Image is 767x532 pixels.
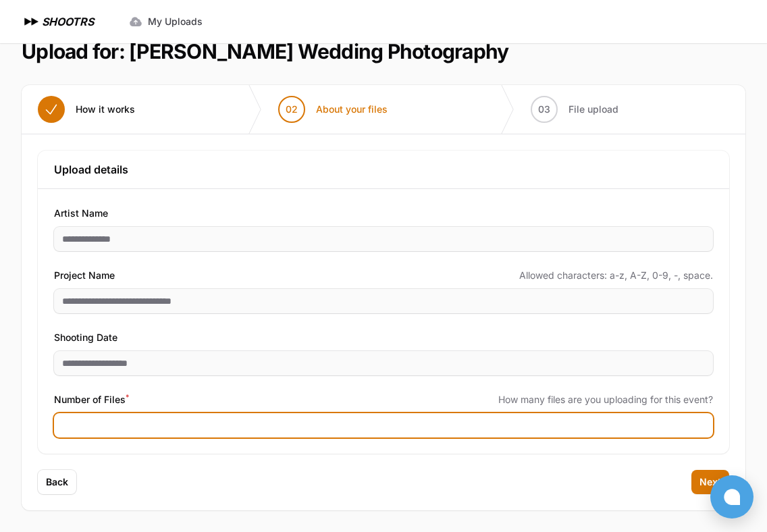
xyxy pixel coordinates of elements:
[54,267,115,284] span: Project Name
[514,85,635,134] button: 03 File upload
[286,103,298,116] span: 02
[121,9,211,34] a: My Uploads
[42,14,94,30] h1: SHOOTRS
[54,329,117,346] span: Shooting Date
[538,103,550,116] span: 03
[54,205,108,221] span: Artist Name
[498,393,713,406] span: How many files are you uploading for this event?
[76,103,135,116] span: How it works
[148,15,203,28] span: My Uploads
[519,269,713,282] span: Allowed characters: a-z, A-Z, 0-9, -, space.
[262,85,404,134] button: 02 About your files
[22,14,94,30] a: SHOOTRS SHOOTRS
[22,39,508,63] h1: Upload for: [PERSON_NAME] Wedding Photography
[46,475,68,489] span: Back
[54,161,713,178] h3: Upload details
[54,392,129,408] span: Number of Files
[22,14,42,30] img: SHOOTRS
[316,103,388,116] span: About your files
[38,470,76,494] button: Back
[710,475,753,518] button: Open chat window
[568,103,618,116] span: File upload
[699,475,721,489] span: Next
[691,470,729,494] button: Next
[22,85,151,134] button: How it works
